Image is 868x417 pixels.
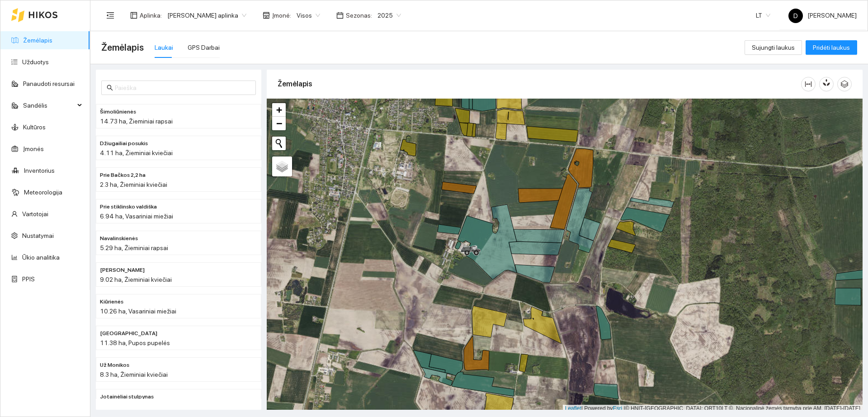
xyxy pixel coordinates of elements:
a: PPIS [22,275,35,283]
span: 2.3 ha, Žieminiai kviečiai [100,181,167,188]
div: GPS Darbai [188,43,220,52]
button: column-width [801,77,816,91]
span: LT [756,9,770,22]
a: Sujungti laukus [745,44,802,51]
span: search [107,85,113,91]
span: Sandėlis [23,96,75,114]
span: Prie stiklinsko valdiška [100,203,157,211]
a: Meteorologija [24,189,62,196]
span: Pridėti laukus [813,43,850,52]
a: Kultūros [23,123,46,131]
span: Jotainėliai stulpynas [100,393,154,401]
span: 4.11 ha, Žieminiai kviečiai [100,149,173,156]
span: layout [130,12,137,19]
span: Mileikiškės [100,329,157,338]
span: menu-fold [106,11,114,19]
span: Už Monikos [100,361,129,370]
span: Sezonas : [346,10,372,20]
span: 9.02 ha, Žieminiai kviečiai [100,276,172,283]
div: Žemėlapis [278,71,801,97]
div: Laukai [155,43,173,52]
span: shop [263,12,270,19]
span: Sujungti laukus [752,43,795,52]
a: Nustatymai [22,232,54,239]
a: Inventorius [24,167,55,174]
a: Vartotojai [22,210,48,218]
span: calendar [336,12,344,19]
span: D [793,9,798,23]
button: menu-fold [101,6,119,24]
span: − [276,118,282,129]
span: 8.3 ha, Žieminiai kviečiai [100,371,168,378]
span: 2025 [377,9,401,22]
span: Navalinskienės [100,234,138,243]
span: Įmonė : [272,10,291,20]
span: Donato Grakausko aplinka [167,9,246,22]
input: Paieška [115,83,250,93]
span: 14.73 ha, Žieminiai rapsai [100,118,173,125]
span: Prie Ažuoliuko [100,266,145,275]
button: Pridėti laukus [806,40,857,55]
span: Džiugailiai posukis [100,139,148,148]
a: Zoom out [272,117,286,130]
span: Visos [297,9,320,22]
span: 5.29 ha, Žieminiai rapsai [100,244,168,251]
a: Užduotys [22,58,49,66]
a: Leaflet [565,405,581,412]
a: Žemėlapis [23,37,52,44]
span: [PERSON_NAME] [788,12,857,19]
span: 11.38 ha, Pupos pupelės [100,339,170,346]
a: Ūkio analitika [22,254,60,261]
span: Šimoliūnienės [100,108,136,116]
a: Įmonės [23,145,44,152]
a: Panaudoti resursai [23,80,75,87]
span: 6.94 ha, Vasariniai miežiai [100,213,173,220]
div: | Powered by © HNIT-[GEOGRAPHIC_DATA]; ORT10LT ©, Nacionalinė žemės tarnyba prie AM, [DATE]-[DATE] [563,405,863,412]
span: | [624,405,625,412]
span: Žemėlapis [101,40,144,55]
button: Initiate a new search [272,137,286,150]
span: Prie Bačkos 2,2 ha [100,171,146,180]
span: Kiūrienės [100,298,123,306]
a: Zoom in [272,103,286,117]
a: Esri [613,405,623,412]
span: Aplinka : [140,10,162,20]
span: 10.26 ha, Vasariniai miežiai [100,308,176,315]
a: Layers [272,156,292,176]
span: column-width [802,81,815,88]
a: Pridėti laukus [806,44,857,51]
button: Sujungti laukus [745,40,802,55]
span: + [276,104,282,115]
